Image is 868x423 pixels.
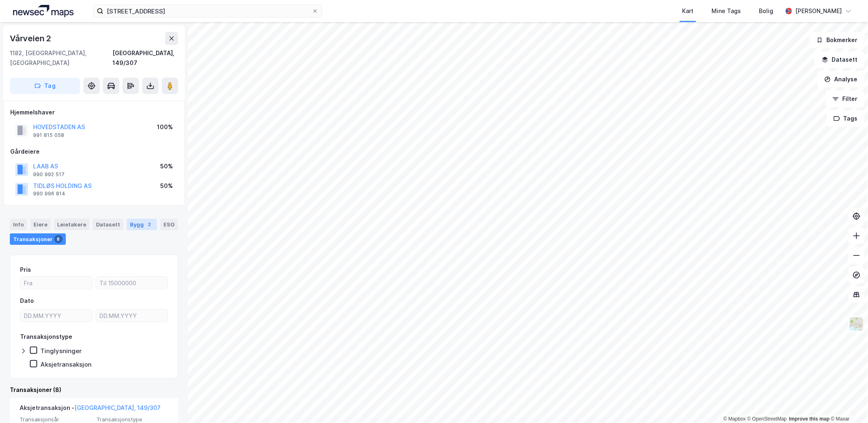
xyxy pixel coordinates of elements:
[96,416,168,423] span: Transaksjonstype
[40,347,82,355] div: Tinglysninger
[10,147,178,157] div: Gårdeiere
[747,416,787,422] a: OpenStreetMap
[10,48,112,68] div: 1182, [GEOGRAPHIC_DATA], [GEOGRAPHIC_DATA]
[160,219,178,230] div: ESG
[103,5,312,17] input: Søk på adresse, matrikkel, gårdeiere, leietakere eller personer
[20,277,92,289] input: Fra
[682,6,694,16] div: Kart
[10,78,80,94] button: Tag
[810,32,865,48] button: Bokmerker
[827,110,865,127] button: Tags
[96,277,168,289] input: Til 15000000
[127,219,157,230] div: Bygg
[160,161,173,171] div: 50%
[10,32,53,45] div: Vårveien 2
[33,190,65,197] div: 990 996 814
[723,416,746,422] a: Mapbox
[112,48,178,68] div: [GEOGRAPHIC_DATA], 149/307
[789,416,830,422] a: Improve this map
[33,132,64,139] div: 991 815 058
[40,360,92,368] div: Aksjetransaksjon
[849,316,864,332] img: Z
[20,332,72,342] div: Transaksjonstype
[54,219,89,230] div: Leietakere
[54,235,63,243] div: 8
[10,219,27,230] div: Info
[20,265,31,275] div: Pris
[30,219,51,230] div: Eiere
[825,91,865,107] button: Filter
[10,107,178,117] div: Hjemmelshaver
[20,403,161,416] div: Aksjetransaksjon -
[20,416,92,423] span: Transaksjonsår
[160,181,173,191] div: 50%
[10,385,178,395] div: Transaksjoner (8)
[827,384,868,423] div: Kontrollprogram for chat
[10,233,66,245] div: Transaksjoner
[815,51,865,68] button: Datasett
[145,220,154,228] div: 2
[817,71,865,87] button: Analyse
[20,309,92,322] input: DD.MM.YYYY
[74,404,161,411] a: [GEOGRAPHIC_DATA], 149/307
[157,122,173,132] div: 100%
[96,309,168,322] input: DD.MM.YYYY
[795,6,842,16] div: [PERSON_NAME]
[711,6,741,16] div: Mine Tags
[20,296,34,306] div: Dato
[827,384,868,423] iframe: Chat Widget
[759,6,773,16] div: Bolig
[33,171,65,178] div: 990 992 517
[13,5,74,17] img: logo.a4113a55bc3d86da70a041830d287a7e.svg
[93,219,123,230] div: Datasett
